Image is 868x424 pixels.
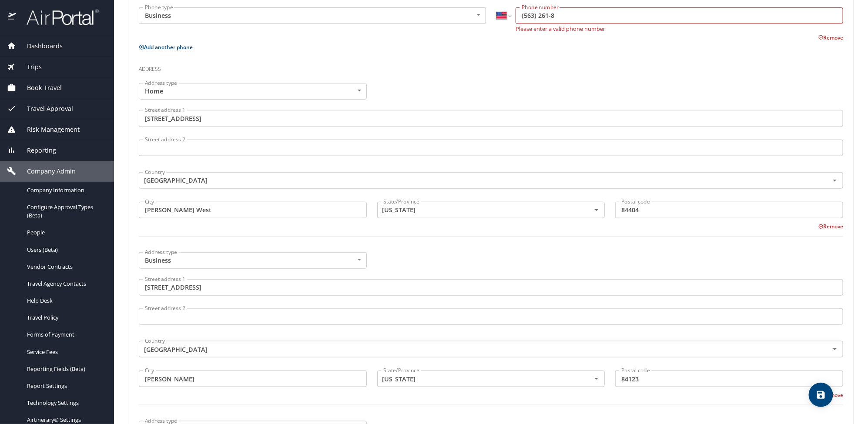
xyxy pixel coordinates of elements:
span: Travel Approval [16,104,73,114]
h3: Address [139,60,843,74]
span: Help Desk [27,297,104,305]
span: Reporting Fields (Beta) [27,365,104,373]
button: Remove [818,34,843,41]
span: Service Fees [27,348,104,356]
button: save [809,383,833,407]
span: Travel Policy [27,314,104,322]
span: Configure Approval Types (Beta) [27,203,104,220]
button: Open [830,175,840,186]
span: Book Travel [16,83,62,93]
span: Company Information [27,186,104,194]
button: Add another phone [139,43,193,51]
span: Airtinerary® Settings [27,416,104,424]
button: Open [591,374,602,384]
span: Company Admin [16,167,76,176]
div: Business [139,252,367,269]
span: Report Settings [27,382,104,390]
p: Please enter a valid phone number [516,26,844,32]
span: Technology Settings [27,399,104,407]
div: Home [139,83,367,100]
button: Open [591,205,602,215]
span: Dashboards [16,41,63,51]
span: Trips [16,62,42,72]
span: Risk Management [16,125,80,134]
span: Users (Beta) [27,246,104,254]
button: Open [830,344,840,354]
div: Business [139,7,486,24]
img: airportal-logo.png [17,9,99,26]
span: Vendor Contracts [27,263,104,271]
span: People [27,228,104,237]
span: Forms of Payment [27,331,104,339]
img: icon-airportal.png [8,9,17,26]
button: Remove [818,223,843,230]
span: Travel Agency Contacts [27,280,104,288]
span: Reporting [16,146,56,155]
